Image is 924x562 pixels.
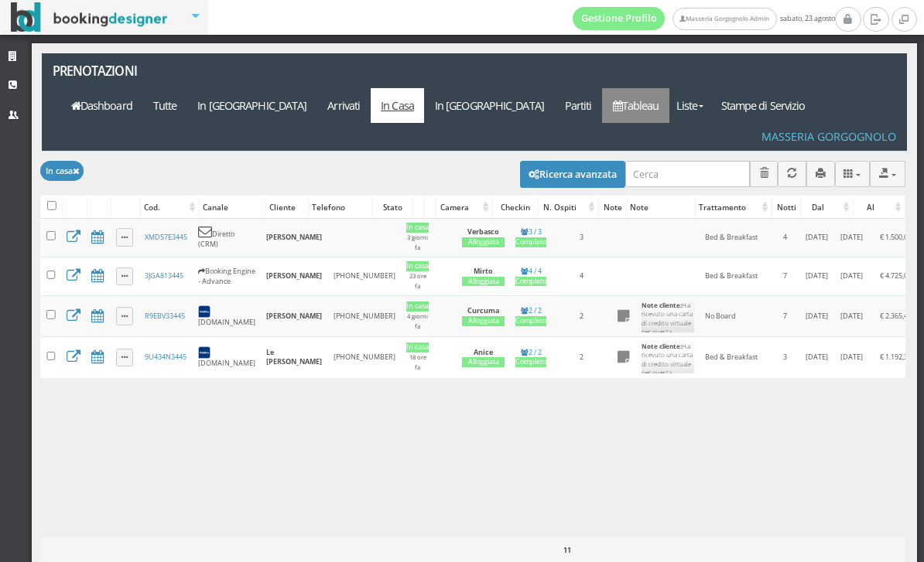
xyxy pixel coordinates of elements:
div: Note [627,196,694,218]
div: Trattamento [696,196,772,218]
b: [PERSON_NAME] [266,232,322,242]
div: In casa [406,342,429,353]
td: € 2.365,44 [869,296,918,337]
td: 2 [553,296,611,337]
div: Note [599,196,626,218]
b: 11 [563,545,571,555]
a: Prenotazioni [42,53,202,88]
div: Alloggiata [462,277,505,287]
small: 3 giorni fa [407,233,428,251]
h4: Masseria Gorgognolo [761,130,896,143]
small: 4 giorni fa [407,312,428,330]
a: In [GEOGRAPHIC_DATA] [187,88,317,123]
td: [DATE] [835,337,868,378]
td: € 4.725,00 [869,257,918,295]
div: Completo [515,277,546,287]
a: Gestione Profilo [573,7,666,30]
div: Alloggiata [462,357,505,367]
a: 9U434N3445 [145,352,187,362]
small: 23 ore fa [409,272,426,290]
td: [DOMAIN_NAME] [193,296,261,337]
a: XMDS7E3445 [145,232,187,242]
td: [DATE] [835,257,868,295]
button: Aggiorna [778,161,806,186]
b: Le [PERSON_NAME] [266,347,322,367]
td: 7 [772,296,798,337]
a: 4 / 4Completo [515,266,546,287]
td: [PHONE_NUMBER] [328,257,401,295]
a: Liste [669,88,710,123]
td: 4 [553,257,611,295]
a: 2 / 2Completo [515,347,546,368]
img: 7STAjs-WNfZHmYllyLag4gdhmHm8JrbmzVrznejwAeLEbpu0yDt-GlJaDipzXAZBN18=w300 [198,305,210,318]
div: Canale [200,196,265,218]
a: Arrivati [317,88,371,123]
td: [DATE] [798,296,835,337]
a: 2 / 2Completo [515,305,546,326]
div: Al [854,196,905,218]
td: € 1.192,32 [869,337,918,378]
b: Curcuma [467,305,499,315]
div: Dal [801,196,853,218]
b: [PERSON_NAME] [266,271,322,281]
div: Completo [515,316,546,326]
div: In casa [406,223,429,233]
td: Bed & Breakfast [700,257,772,295]
button: In casa [40,161,84,180]
td: [PHONE_NUMBER] [328,337,401,378]
button: Ricerca avanzata [520,161,625,187]
td: 7 [772,257,798,295]
td: Diretto (CRM) [193,218,261,257]
input: Cerca [625,161,750,186]
small: 18 ore fa [409,353,426,371]
a: Masseria Gorgognolo Admin [672,8,776,30]
div: In casa [406,301,429,312]
img: 7STAjs-WNfZHmYllyLag4gdhmHm8JrbmzVrznejwAeLEbpu0yDt-GlJaDipzXAZBN18=w300 [198,346,210,359]
div: N. Ospiti [539,196,598,218]
div: Hai ricevuto una carta di credito virtuale per questa prenotazione.Puoi effettuare l'addebito a p... [642,301,694,408]
span: sabato, 23 agosto [573,7,835,30]
td: [DOMAIN_NAME] [193,337,261,378]
td: 3 [553,218,611,257]
div: Alloggiata [462,237,505,247]
div: Hai ricevuto una carta di credito virtuale per questa prenotazione.Puoi effettuare l'addebito a p... [642,342,694,422]
a: 3JGA813445 [145,271,183,281]
td: Booking Engine - Advance [193,257,261,295]
td: Bed & Breakfast [700,337,772,378]
td: [PHONE_NUMBER] [328,296,401,337]
td: 2 [553,337,611,378]
td: [DATE] [835,218,868,257]
b: Mirto [474,266,493,276]
b: [PERSON_NAME] [266,311,322,321]
td: Bed & Breakfast [700,218,772,257]
b: Note cliente: [642,301,682,309]
img: BookingDesigner.com [11,2,168,32]
td: 4 [772,218,798,257]
div: Completo [515,237,546,247]
td: No Board [700,296,772,337]
b: Verbasco [467,227,499,237]
a: Tableau [602,88,669,123]
a: Partiti [554,88,602,123]
a: Tutte [142,88,187,123]
b: Anice [474,347,493,357]
td: 3 [772,337,798,378]
div: Checkin [493,196,538,218]
div: Stato [373,196,412,218]
a: In Casa [371,88,425,123]
a: Dashboard [60,88,142,123]
td: € 1.500,00 [869,218,918,257]
a: R9EBV33445 [145,311,185,321]
div: Telefono [309,196,372,218]
b: Note cliente: [642,342,682,350]
a: 3 / 3Completo [515,227,546,247]
a: Stampe di Servizio [710,88,816,123]
a: In [GEOGRAPHIC_DATA] [424,88,554,123]
td: [DATE] [798,257,835,295]
div: Cod. [141,196,199,218]
button: Export [870,161,905,186]
div: In casa [406,261,429,271]
div: Alloggiata [462,316,505,326]
td: [DATE] [835,296,868,337]
td: [DATE] [798,337,835,378]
